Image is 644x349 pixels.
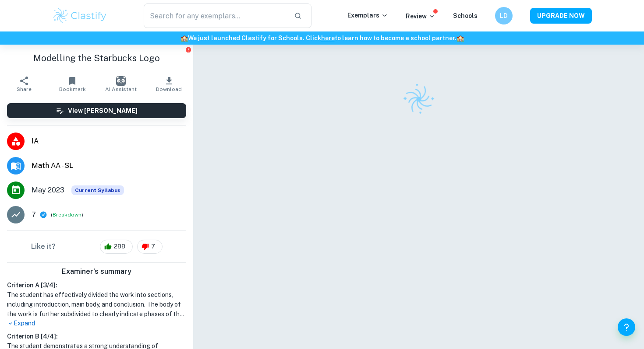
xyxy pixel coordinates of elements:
h6: LD [499,11,509,21]
h1: Modelling the Starbucks Logo [7,52,186,65]
span: 288 [109,242,130,251]
h6: Like it? [31,241,56,252]
span: Share [17,86,32,92]
h6: Criterion B [ 4 / 4 ]: [7,332,186,341]
button: Bookmark [48,72,96,96]
span: Bookmark [59,86,86,92]
button: Breakdown [53,211,81,219]
span: 🏫 [456,35,464,42]
span: ( ) [51,211,83,219]
h6: Criterion A [ 3 / 4 ]: [7,280,186,290]
a: Schools [453,12,478,19]
a: here [321,35,335,42]
p: 7 [32,209,36,220]
h1: The student has effectively divided the work into sections, including introduction, main body, an... [7,290,186,319]
span: 🏫 [180,35,188,42]
p: Expand [7,319,186,328]
input: Search for any exemplars... [144,3,287,28]
img: Clastify logo [52,7,108,24]
img: Clastify logo [397,78,440,121]
span: Download [156,86,182,92]
span: 7 [146,242,160,251]
button: Download [145,72,193,96]
p: Review [406,11,435,21]
h6: Examiner's summary [4,266,190,277]
span: Math AA - SL [32,161,186,171]
span: IA [32,136,186,147]
button: LD [495,7,513,24]
img: AI Assistant [116,76,126,86]
button: View [PERSON_NAME] [7,103,186,118]
h6: We just launched Clastify for Schools. Click to learn how to become a school partner. [2,33,642,43]
span: May 2023 [32,185,64,195]
button: AI Assistant [97,72,145,96]
button: Help and Feedback [618,318,635,336]
span: Current Syllabus [71,185,124,195]
span: AI Assistant [105,86,137,92]
button: Report issue [185,46,191,53]
button: UPGRADE NOW [530,8,592,24]
div: This exemplar is based on the current syllabus. Feel free to refer to it for inspiration/ideas wh... [71,185,124,195]
h6: View [PERSON_NAME] [68,106,138,115]
p: Exemplars [347,10,388,20]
